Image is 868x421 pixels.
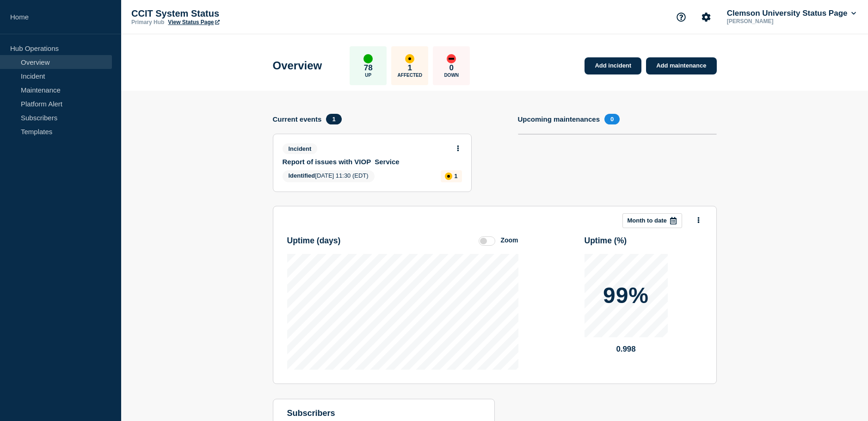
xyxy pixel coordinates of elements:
[365,73,371,78] p: Up
[131,8,316,19] p: CCIT System Status
[408,63,412,73] p: 1
[287,236,341,246] h3: Uptime ( days )
[696,7,716,27] button: Account settings
[326,114,341,124] span: 1
[671,7,691,27] button: Support
[646,57,716,74] a: Add maintenance
[628,217,667,224] p: Month to date
[449,63,454,73] p: 0
[454,173,457,180] p: 1
[131,19,164,25] p: Primary Hub
[725,9,858,18] button: Clemson University Status Page
[500,236,518,244] div: Zoom
[283,143,318,154] span: Incident
[622,213,682,228] button: Month to date
[283,158,449,166] a: Report of issues with VIOP Service
[585,236,627,246] h3: Uptime ( % )
[604,114,620,124] span: 0
[725,18,821,25] p: [PERSON_NAME]
[273,59,322,72] h1: Overview
[447,54,456,63] div: down
[289,172,315,179] span: Identified
[518,115,600,123] h4: Upcoming maintenances
[168,19,219,25] a: View Status Page
[363,54,373,63] div: up
[283,170,375,182] span: [DATE] 11:30 (EDT)
[398,73,422,78] p: Affected
[405,54,414,63] div: affected
[603,285,649,307] p: 99%
[445,173,452,180] div: affected
[585,57,641,74] a: Add incident
[444,73,459,78] p: Down
[273,115,322,123] h4: Current events
[364,63,373,73] p: 78
[287,409,480,418] h4: subscribers
[585,345,668,354] p: 0.998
